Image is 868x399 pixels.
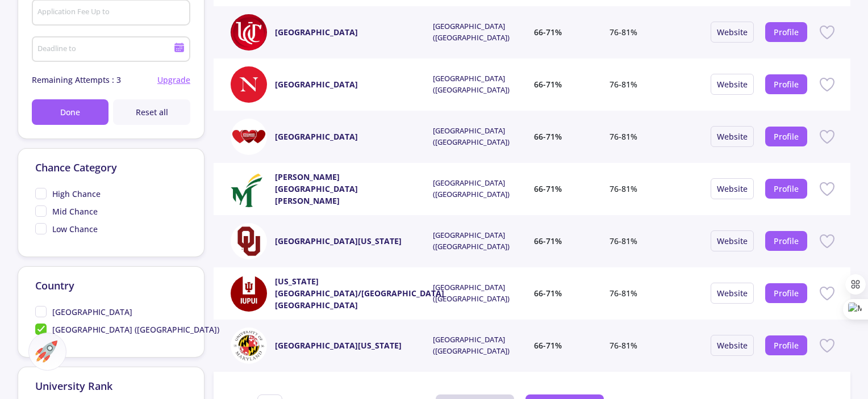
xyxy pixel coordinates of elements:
button: Reset all [113,99,190,125]
button: Profile [765,335,807,355]
a: [GEOGRAPHIC_DATA] [275,26,358,38]
a: Website [717,236,748,246]
a: Website [717,79,748,90]
a: Website [717,288,748,299]
button: Website [711,74,754,95]
span: 76-81% [610,339,637,351]
a: [GEOGRAPHIC_DATA] [275,131,358,142]
span: [GEOGRAPHIC_DATA] ([GEOGRAPHIC_DATA]) [433,282,534,304]
button: Website [711,283,754,304]
button: Website [711,22,754,43]
p: Country [35,278,187,293]
span: 66-71% [534,183,562,195]
button: Profile [765,179,807,199]
span: 66-71% [534,339,562,351]
span: 66-71% [534,235,562,247]
a: [US_STATE][GEOGRAPHIC_DATA]/[GEOGRAPHIC_DATA] [GEOGRAPHIC_DATA] [275,275,444,311]
button: Profile [765,231,807,251]
a: Profile [774,183,799,194]
span: 76-81% [610,235,637,247]
a: [GEOGRAPHIC_DATA] [275,78,358,90]
a: Website [717,183,748,194]
a: Profile [774,340,799,351]
button: Website [711,230,754,251]
span: 76-81% [610,26,637,38]
span: High Chance [52,188,101,200]
a: Website [717,340,748,351]
span: Remaining Attempts : 3 [32,74,121,86]
span: [GEOGRAPHIC_DATA] ([GEOGRAPHIC_DATA]) [433,230,534,252]
span: Done [60,106,80,118]
button: Profile [765,127,807,146]
a: Profile [774,288,799,299]
button: Profile [765,74,807,94]
a: Profile [774,79,799,90]
p: University Rank [35,379,187,394]
span: Reset all [136,106,168,118]
a: Website [717,27,748,37]
a: Website [717,131,748,142]
span: [GEOGRAPHIC_DATA] ([GEOGRAPHIC_DATA]) [52,324,219,335]
a: [GEOGRAPHIC_DATA][US_STATE] [275,235,402,247]
span: 76-81% [610,183,637,195]
span: 76-81% [610,131,637,142]
a: [GEOGRAPHIC_DATA][US_STATE] [275,339,402,351]
span: 76-81% [610,78,637,90]
button: Profile [765,283,807,303]
button: Website [711,178,754,199]
span: [GEOGRAPHIC_DATA] ([GEOGRAPHIC_DATA]) [433,125,534,148]
span: [GEOGRAPHIC_DATA] ([GEOGRAPHIC_DATA]) [433,334,534,356]
span: Upgrade [157,74,190,86]
span: [GEOGRAPHIC_DATA] ([GEOGRAPHIC_DATA]) [433,21,534,43]
span: 66-71% [534,131,562,142]
span: [GEOGRAPHIC_DATA] ([GEOGRAPHIC_DATA]) [433,73,534,95]
a: [PERSON_NAME][GEOGRAPHIC_DATA][PERSON_NAME] [275,171,419,207]
a: Profile [774,131,799,142]
button: Done [32,99,109,125]
span: 66-71% [534,26,562,38]
button: Website [711,335,754,356]
span: [GEOGRAPHIC_DATA] [52,306,132,318]
a: Profile [774,236,799,246]
span: Low Chance [52,223,98,235]
span: 66-71% [534,287,562,299]
a: Profile [774,27,799,37]
button: Profile [765,22,807,42]
span: 76-81% [610,287,637,299]
span: [GEOGRAPHIC_DATA] ([GEOGRAPHIC_DATA]) [433,178,534,200]
img: ac-market [35,341,57,363]
p: Chance Category [35,160,187,175]
span: 66-71% [534,78,562,90]
button: Website [711,126,754,147]
span: Mid Chance [52,205,98,217]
